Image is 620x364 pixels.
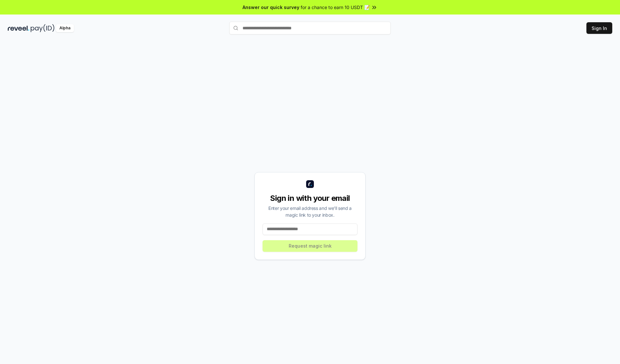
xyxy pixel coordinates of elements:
div: Alpha [56,24,74,32]
span: Answer our quick survey [243,4,299,11]
button: Sign In [586,22,612,34]
img: logo_small [306,180,314,188]
span: for a chance to earn 10 USDT 📝 [301,4,370,11]
div: Sign in with your email [263,193,357,203]
img: pay_id [31,24,55,32]
div: Enter your email address and we’ll send a magic link to your inbox. [263,205,357,218]
img: reveel_dark [8,24,29,32]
